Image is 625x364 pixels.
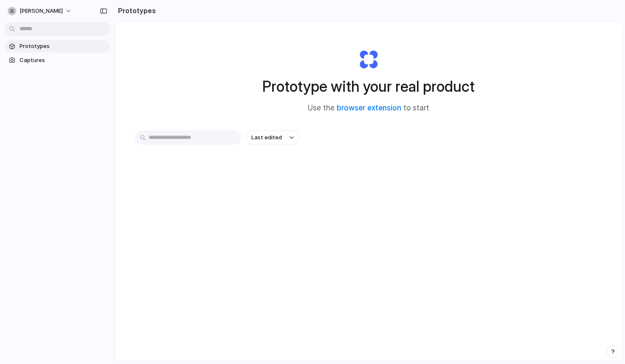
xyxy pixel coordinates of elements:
[337,104,401,112] a: browser extension
[20,56,107,65] span: Captures
[251,133,282,142] span: Last edited
[262,75,475,98] h1: Prototype with your real product
[4,40,110,53] a: Prototypes
[4,54,110,67] a: Captures
[4,4,76,18] button: [PERSON_NAME]
[20,42,107,51] span: Prototypes
[20,7,63,15] span: [PERSON_NAME]
[246,130,299,145] button: Last edited
[115,6,156,16] h2: Prototypes
[308,103,429,114] span: Use the to start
